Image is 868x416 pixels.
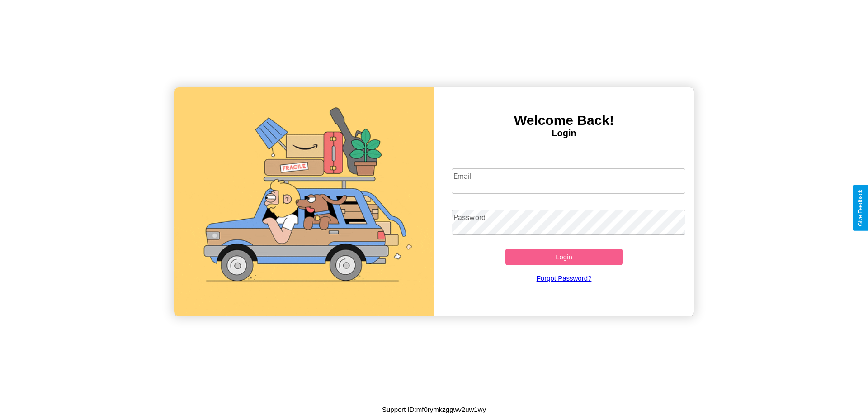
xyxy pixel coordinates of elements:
[174,87,434,316] img: gif
[447,265,681,291] a: Forgot Password?
[382,403,486,416] p: Support ID: mf0rymkzggwv2uw1wy
[434,113,694,128] h3: Welcome Back!
[505,249,623,265] button: Login
[434,128,694,139] h4: Login
[857,190,863,226] div: Give Feedback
